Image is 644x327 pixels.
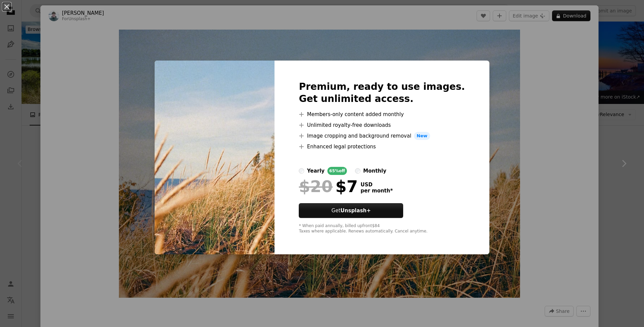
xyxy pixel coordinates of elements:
div: * When paid annually, billed upfront $84 Taxes where applicable. Renews automatically. Cancel any... [299,223,465,234]
span: per month * [360,188,393,194]
img: premium_photo-1712685912275-943ff90aac7c [155,61,275,254]
button: GetUnsplash+ [299,203,403,218]
span: USD [360,182,393,188]
strong: Unsplash+ [341,208,371,214]
h2: Premium, ready to use images. Get unlimited access. [299,81,465,105]
input: monthly [355,168,360,174]
li: Image cropping and background removal [299,132,465,140]
div: monthly [363,167,386,175]
li: Unlimited royalty-free downloads [299,121,465,129]
div: yearly [307,167,324,175]
div: 65% off [327,167,347,175]
input: yearly65%off [299,168,304,174]
li: Members-only content added monthly [299,110,465,118]
li: Enhanced legal protections [299,143,465,151]
div: $7 [299,178,358,195]
span: New [414,132,430,140]
span: $20 [299,178,332,195]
